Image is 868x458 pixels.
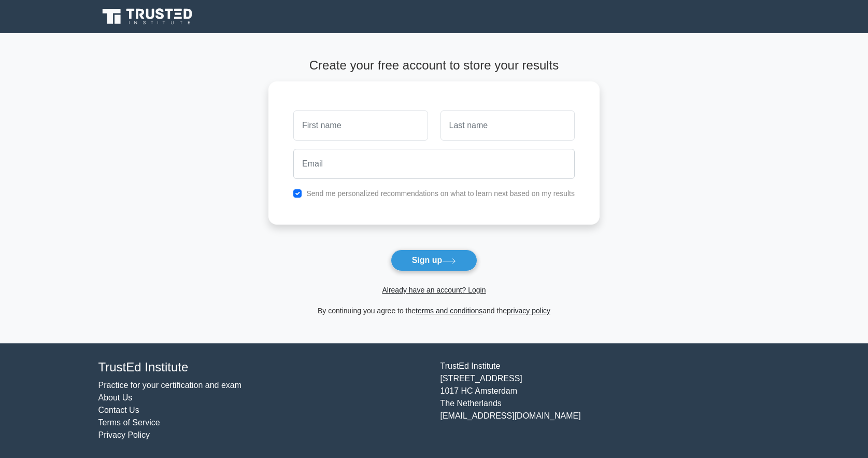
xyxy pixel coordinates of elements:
[268,58,600,73] h4: Create your free account to store your results
[98,381,242,390] a: Practice for your certification and exam
[262,304,606,317] div: By continuing you agree to the and the
[293,110,428,141] input: First name
[382,286,486,294] a: Already have an account? Login
[98,360,428,375] h4: TrustEd Institute
[434,360,776,441] div: TrustEd Institute [STREET_ADDRESS] 1017 HC Amsterdam The Netherlands [EMAIL_ADDRESS][DOMAIN_NAME]
[98,418,160,427] a: Terms of Service
[98,431,150,439] a: Privacy Policy
[507,307,550,315] a: privacy policy
[98,393,133,402] a: About Us
[416,307,482,315] a: terms and conditions
[293,149,575,179] input: Email
[306,189,575,198] label: Send me personalized recommendations on what to learn next based on my results
[440,110,575,141] input: Last name
[98,406,139,414] a: Contact Us
[391,249,478,271] button: Sign up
